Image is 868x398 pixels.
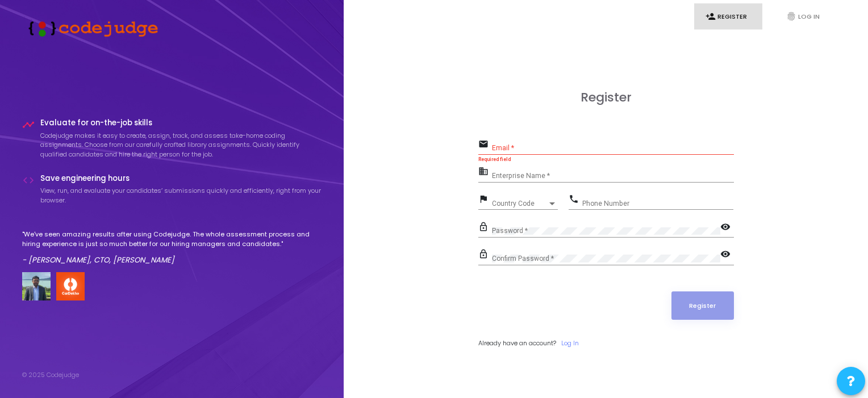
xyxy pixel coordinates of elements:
i: timeline [22,118,35,131]
mat-icon: visibility [720,221,734,235]
mat-icon: visibility [720,248,734,262]
mat-icon: phone [569,193,582,207]
h4: Evaluate for on-the-job skills [40,118,322,128]
p: "We've seen amazing results after using Codejudge. The whole assessment process and hiring experi... [22,230,322,248]
strong: Required field [478,156,511,162]
input: Enterprise Name [492,172,734,180]
i: fingerprint [786,11,796,22]
a: person_addRegister [694,3,762,30]
span: Country Code [492,200,548,207]
i: code [22,174,35,187]
input: Email [492,144,734,152]
button: Register [671,291,734,320]
p: Codejudge makes it easy to create, assign, track, and assess take-home coding assignments. Choose... [40,131,322,159]
a: Log In [561,338,579,348]
mat-icon: email [478,138,492,152]
a: fingerprintLog In [775,3,843,30]
p: View, run, and evaluate your candidates’ submissions quickly and efficiently, right from your bro... [40,186,322,205]
em: - [PERSON_NAME], CTO, [PERSON_NAME] [22,255,174,265]
div: © 2025 Codejudge [22,370,79,380]
h3: Register [478,90,734,105]
img: user image [22,272,51,300]
span: Already have an account? [478,338,556,348]
mat-icon: business [478,166,492,179]
mat-icon: flag [478,193,492,207]
img: company-logo [56,272,85,300]
input: Phone Number [582,200,733,208]
mat-icon: lock_outline [478,248,492,262]
h4: Save engineering hours [40,174,322,183]
i: person_add [706,11,716,22]
mat-icon: lock_outline [478,221,492,235]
